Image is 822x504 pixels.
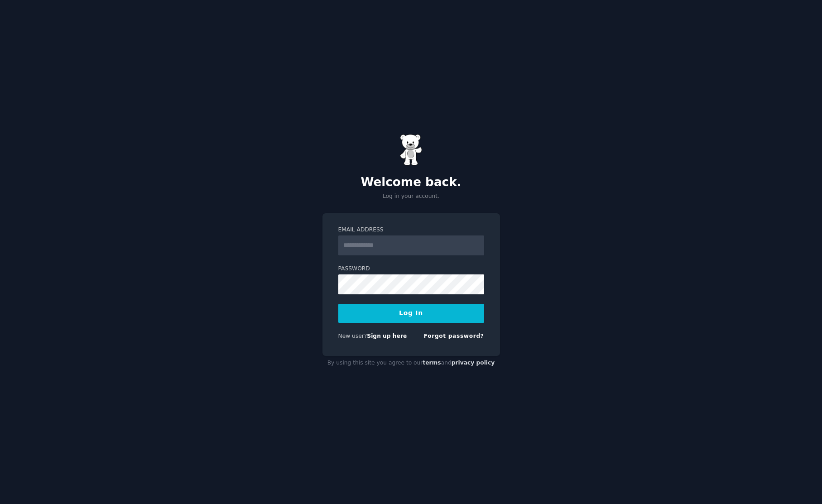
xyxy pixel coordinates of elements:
[322,192,500,201] p: Log in your account.
[338,265,484,273] label: Password
[452,360,495,366] a: privacy policy
[322,175,500,190] h2: Welcome back.
[423,360,441,366] a: terms
[338,333,367,339] span: New user?
[322,356,500,370] div: By using this site you agree to our and
[424,333,484,339] a: Forgot password?
[367,333,407,339] a: Sign up here
[338,304,484,323] button: Log In
[338,226,484,234] label: Email Address
[400,134,423,166] img: Gummy Bear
